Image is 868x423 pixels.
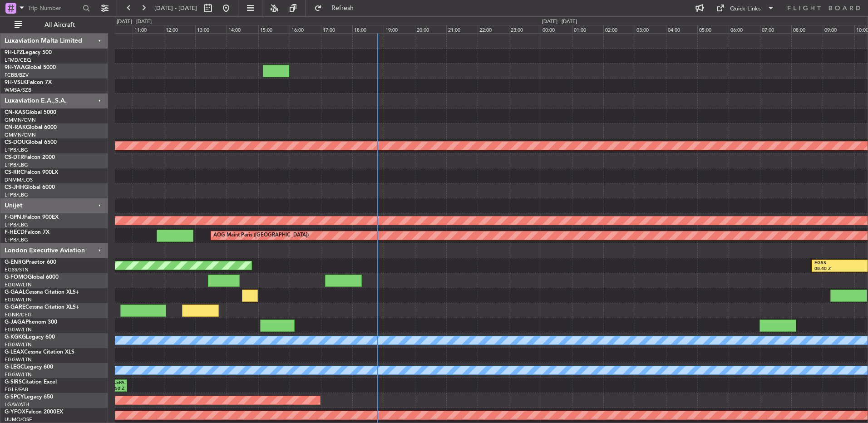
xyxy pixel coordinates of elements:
button: Refresh [310,1,365,15]
a: G-LEGCLegacy 600 [5,364,53,370]
a: LFPB/LBG [5,221,28,228]
a: DNMM/LOS [5,177,33,183]
div: 09:00 [823,25,854,33]
a: EGLF/FAB [5,386,28,393]
input: Trip Number [28,1,80,15]
span: G-KGKG [5,334,26,340]
a: G-YFOXFalcon 2000EX [5,409,63,415]
span: G-JAGA [5,320,25,325]
a: 9H-YAAGlobal 5000 [5,65,56,70]
span: G-YFOX [5,409,25,415]
a: LFMD/CEQ [5,57,31,64]
a: G-SPCYLegacy 650 [5,394,53,400]
a: GMMN/CMN [5,117,36,123]
div: 08:00 [791,25,823,33]
div: 18:00 [352,25,384,33]
div: Quick Links [730,5,761,14]
div: 17:00 [321,25,352,33]
a: CN-RAKGlobal 6000 [5,125,57,130]
a: F-HECDFalcon 7X [5,230,49,235]
a: UUMO/OSF [5,416,32,423]
div: 13:00 [195,25,227,33]
a: G-FOMOGlobal 6000 [5,275,59,280]
span: G-LEAX [5,349,24,355]
a: FCBB/BZV [5,72,29,79]
div: 14:00 [227,25,258,33]
span: 9H-VSLK [5,80,27,85]
button: All Aircraft [10,18,99,32]
a: G-KGKGLegacy 600 [5,334,55,340]
a: EGNR/CEG [5,311,32,318]
span: F-GPNJ [5,215,24,220]
span: CN-KAS [5,110,25,115]
span: All Aircraft [24,22,96,28]
a: F-GPNJFalcon 900EX [5,215,59,220]
div: AOG Maint Paris ([GEOGRAPHIC_DATA]) [213,229,309,242]
span: 9H-LPZ [5,50,23,55]
a: EGGW/LTN [5,326,32,333]
div: 22:00 [478,25,509,33]
a: 9H-LPZLegacy 500 [5,50,52,55]
a: LFPB/LBG [5,236,28,243]
div: 02:00 [603,25,635,33]
button: Quick Links [712,1,779,15]
span: [DATE] - [DATE] [154,4,197,12]
a: LFPB/LBG [5,162,28,168]
div: 16:00 [290,25,321,33]
a: G-LEAXCessna Citation XLS [5,349,74,355]
span: G-LEGC [5,364,24,370]
a: G-ENRGPraetor 600 [5,260,56,265]
a: LGAV/ATH [5,401,29,408]
a: GMMN/CMN [5,132,36,138]
span: F-HECD [5,230,25,235]
div: 19:00 [384,25,415,33]
a: CS-DTRFalcon 2000 [5,155,55,160]
div: EGSS [814,260,855,266]
span: G-FOMO [5,275,28,280]
span: G-GAAL [5,290,25,295]
span: CN-RAK [5,125,26,130]
span: CS-DTR [5,155,24,160]
div: 05:00 [697,25,729,33]
a: LFPB/LBG [5,147,28,153]
div: 12:00 [164,25,195,33]
a: CS-DOUGlobal 6500 [5,140,57,145]
span: G-GARE [5,305,25,310]
a: EGGW/LTN [5,281,32,288]
div: 08:40 Z [814,266,855,272]
div: 15:00 [258,25,290,33]
div: 06:00 [729,25,760,33]
div: 01:00 [572,25,603,33]
div: 21:00 [446,25,478,33]
a: CN-KASGlobal 5000 [5,110,56,115]
div: 23:00 [509,25,540,33]
a: EGGW/LTN [5,341,32,348]
a: WMSA/SZB [5,87,31,93]
a: EGSS/STN [5,266,29,273]
div: 00:00 [541,25,572,33]
span: G-ENRG [5,260,26,265]
a: G-JAGAPhenom 300 [5,320,57,325]
span: CS-RRC [5,170,24,175]
a: LFPB/LBG [5,192,28,198]
a: G-SIRSCitation Excel [5,379,57,385]
a: 9H-VSLKFalcon 7X [5,80,52,85]
a: EGGW/LTN [5,356,32,363]
div: 04:00 [666,25,697,33]
span: G-SPCY [5,394,24,400]
a: CS-RRCFalcon 900LX [5,170,58,175]
a: EGGW/LTN [5,296,32,303]
div: 03:00 [635,25,666,33]
a: EGGW/LTN [5,371,32,378]
a: G-GARECessna Citation XLS+ [5,305,79,310]
span: G-SIRS [5,379,22,385]
div: [DATE] - [DATE] [117,18,152,26]
div: 20:00 [415,25,446,33]
div: 11:00 [133,25,164,33]
span: CS-JHH [5,185,24,190]
span: CS-DOU [5,140,26,145]
div: 07:00 [760,25,791,33]
a: G-GAALCessna Citation XLS+ [5,290,79,295]
span: 9H-YAA [5,65,25,70]
div: [DATE] - [DATE] [542,18,577,26]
